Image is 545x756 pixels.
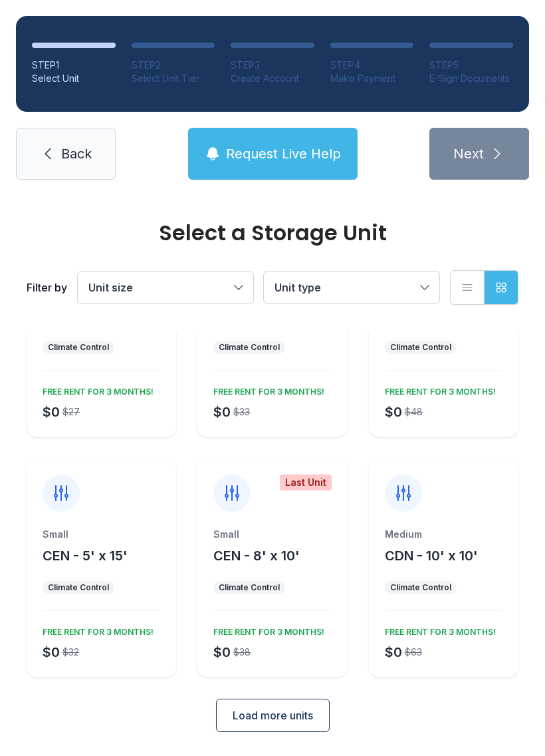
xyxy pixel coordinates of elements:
[27,280,67,295] div: Filter by
[231,59,314,72] div: STEP 3
[385,643,402,661] div: $0
[330,72,414,85] div: Make Payment
[233,707,313,723] span: Load more units
[43,548,128,564] span: CEN - 5' x 15'
[219,582,280,593] div: Climate Control
[32,59,116,72] div: STEP 1
[213,643,231,661] div: $0
[385,403,402,421] div: $0
[78,272,253,303] button: Unit size
[61,144,92,163] span: Back
[48,582,109,593] div: Climate Control
[264,272,439,303] button: Unit type
[405,646,422,659] div: $63
[37,381,154,397] div: FREE RENT FOR 3 MONTHS!
[380,622,496,638] div: FREE RENT FOR 3 MONTHS!
[219,342,280,353] div: Climate Control
[213,546,300,565] button: CEN - 8' x 10'
[385,528,502,541] div: Medium
[37,622,154,638] div: FREE RENT FOR 3 MONTHS!
[385,548,478,564] span: CDN - 10' x 10'
[62,405,80,419] div: $27
[27,222,518,244] div: Select a Storage Unit
[62,646,79,659] div: $32
[453,144,484,163] span: Next
[280,474,332,490] div: Last Unit
[429,59,513,72] div: STEP 5
[48,342,109,353] div: Climate Control
[233,646,251,659] div: $38
[43,546,128,565] button: CEN - 5' x 15'
[330,59,414,72] div: STEP 4
[213,403,231,421] div: $0
[88,281,133,294] span: Unit size
[43,643,60,661] div: $0
[390,582,451,593] div: Climate Control
[405,405,423,419] div: $48
[380,381,496,397] div: FREE RENT FOR 3 MONTHS!
[213,548,300,564] span: CEN - 8' x 10'
[43,528,160,541] div: Small
[208,622,324,638] div: FREE RENT FOR 3 MONTHS!
[43,403,60,421] div: $0
[132,72,215,85] div: Select Unit Tier
[32,72,116,85] div: Select Unit
[390,342,451,353] div: Climate Control
[208,381,324,397] div: FREE RENT FOR 3 MONTHS!
[231,72,314,85] div: Create Account
[385,546,478,565] button: CDN - 10' x 10'
[132,59,215,72] div: STEP 2
[213,528,331,541] div: Small
[233,405,250,419] div: $33
[226,144,341,163] span: Request Live Help
[429,72,513,85] div: E-Sign Documents
[274,281,321,294] span: Unit type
